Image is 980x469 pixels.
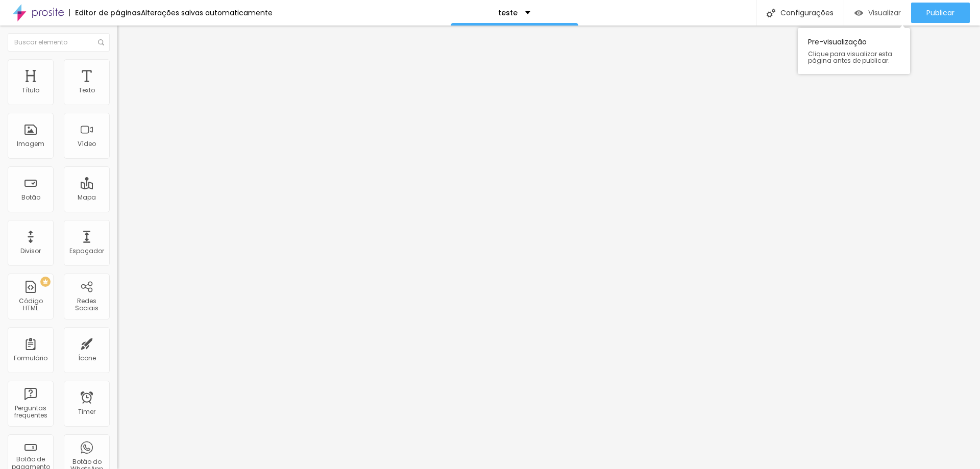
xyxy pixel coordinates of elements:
div: Pre-visualização [798,28,910,74]
input: Buscar elemento [8,33,110,52]
img: Icone [98,39,104,45]
div: Formulário [14,355,47,362]
div: Editor de páginas [69,9,141,16]
div: Botão [21,194,40,201]
span: Clique para visualizar esta página antes de publicar. [808,51,900,64]
div: Espaçador [69,248,104,255]
p: teste [498,9,518,16]
span: Publicar [926,9,954,17]
div: Vídeo [78,140,96,147]
button: Visualizar [844,3,911,23]
div: Imagem [17,140,44,147]
div: Perguntas frequentes [10,405,51,419]
iframe: Editor [117,26,980,469]
img: view-1.svg [854,9,863,17]
div: Código HTML [10,298,51,312]
div: Mapa [78,194,96,201]
div: Alterações salvas automaticamente [141,9,273,16]
div: Ícone [78,355,96,362]
button: Publicar [911,3,970,23]
div: Título [22,87,39,94]
div: Redes Sociais [66,298,107,312]
img: Icone [767,9,775,17]
div: Divisor [20,248,41,255]
div: Texto [79,87,95,94]
span: Visualizar [868,9,901,17]
div: Timer [78,408,95,415]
